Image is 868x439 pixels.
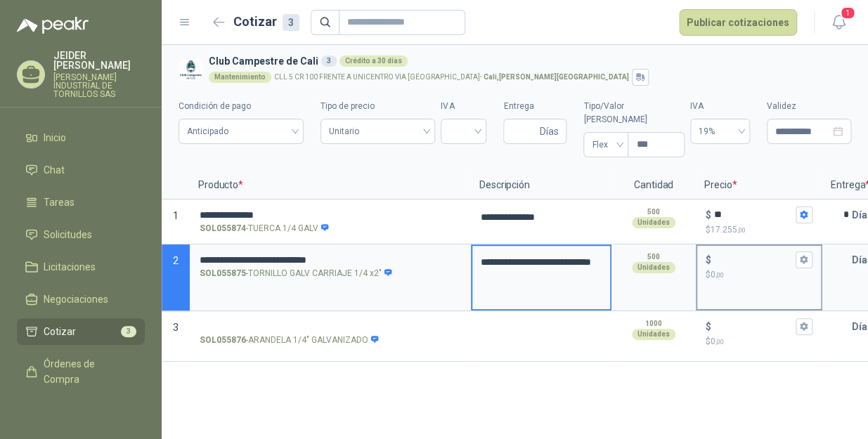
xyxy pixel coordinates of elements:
[539,119,558,143] span: Días
[274,74,629,81] p: CLL 5 CR 100 FRENTE A UNICENTRO VIA [GEOGRAPHIC_DATA] -
[200,334,380,347] p: - ARANDELA 1/4" GALVANIZADO
[320,100,436,113] label: Tipo de precio
[17,221,145,248] a: Solicitudes
[17,17,89,34] img: Logo peakr
[53,51,145,70] p: JEIDER [PERSON_NAME]
[179,58,203,82] img: Company Logo
[583,100,685,126] label: Tipo/Valor [PERSON_NAME]
[17,398,145,425] a: Remisiones
[796,207,812,223] button: $$17.255,00
[200,334,246,347] strong: SOL055876
[329,121,427,142] span: Unitario
[200,222,330,235] p: - TUERCA 1/4 GALV
[233,12,299,32] h2: Cotizar
[200,210,461,221] input: SOL055874-TUERCA 1/4 GALV
[121,326,136,337] span: 3
[706,223,812,237] p: $
[17,350,145,393] a: Órdenes de Compra
[17,124,145,151] a: Inicio
[321,55,337,67] div: 3
[441,100,486,113] label: IVA
[44,404,96,419] span: Remisiones
[767,100,851,113] label: Validez
[696,171,822,199] p: Precio
[44,162,65,178] span: Chat
[209,53,846,69] h3: Club Campestre de Cali
[714,321,793,332] input: $$0,00
[187,121,295,142] span: Anticipado
[44,227,92,242] span: Solicitudes
[200,267,393,280] p: - TORNILLO GALV CARRIAJE 1/4 x2"
[592,134,620,155] span: Flex
[200,255,461,266] input: SOL055875-TORNILLO GALV CARRIAJE 1/4 x2"
[200,322,461,332] input: SOL055876-ARANDELA 1/4" GALVANIZADO
[44,130,66,145] span: Inicio
[484,73,629,81] strong: Cali , [PERSON_NAME][GEOGRAPHIC_DATA]
[17,318,145,345] a: Cotizar3
[173,255,179,266] span: 2
[796,318,812,335] button: $$0,00
[209,72,271,83] div: Mantenimiento
[44,291,108,307] span: Negociaciones
[173,210,179,221] span: 1
[611,171,696,199] p: Cantidad
[826,10,851,35] button: 1
[714,254,793,265] input: $$0,00
[679,9,797,36] button: Publicar cotizaciones
[200,222,246,235] strong: SOL055874
[339,55,408,67] div: Crédito a 30 días
[711,270,724,280] span: 0
[715,271,724,279] span: ,00
[737,226,746,234] span: ,00
[796,251,812,268] button: $$0,00
[44,259,96,275] span: Licitaciones
[632,329,675,340] div: Unidades
[699,121,741,142] span: 19%
[690,100,750,113] label: IVA
[17,189,145,216] a: Tareas
[179,100,304,113] label: Condición de pago
[706,252,711,268] p: $
[706,335,812,348] p: $
[173,322,179,333] span: 3
[632,262,675,273] div: Unidades
[17,254,145,280] a: Licitaciones
[711,336,724,346] span: 0
[706,207,711,223] p: $
[44,324,76,339] span: Cotizar
[647,207,660,218] p: 500
[706,319,711,334] p: $
[647,251,660,263] p: 500
[503,100,566,113] label: Entrega
[190,171,471,199] p: Producto
[283,14,299,31] div: 3
[714,209,793,220] input: $$17.255,00
[632,217,675,228] div: Unidades
[53,73,145,98] p: [PERSON_NAME] INDUSTRIAL DE TORNILLOS SAS
[645,318,662,329] p: 1000
[17,286,145,313] a: Negociaciones
[711,225,746,235] span: 17.255
[17,157,145,183] a: Chat
[706,268,812,282] p: $
[840,6,855,20] span: 1
[44,356,131,387] span: Órdenes de Compra
[44,195,75,210] span: Tareas
[715,338,724,346] span: ,00
[200,267,246,280] strong: SOL055875
[471,171,611,199] p: Descripción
